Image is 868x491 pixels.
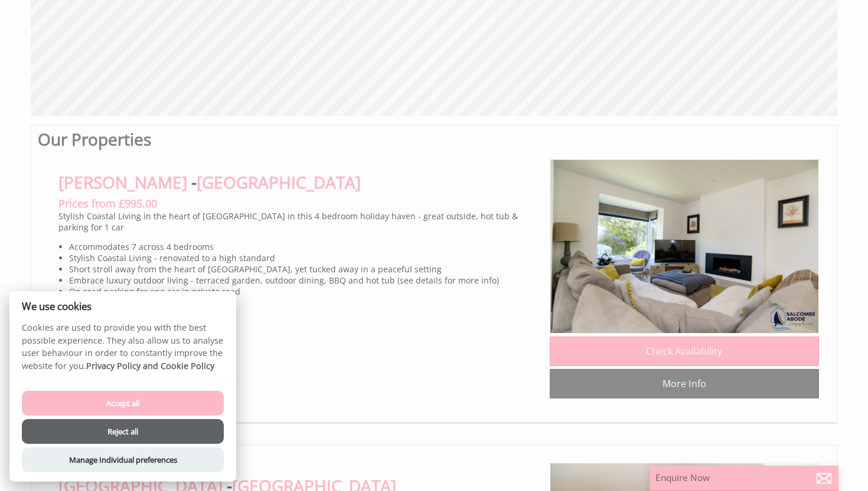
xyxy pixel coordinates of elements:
[9,321,236,381] p: Cookies are used to provide you with the best possible experience. They also allow us to analyse ...
[22,419,224,444] button: Reject all
[191,171,361,193] span: -
[69,275,540,286] li: Embrace luxury outdoor living - terraced garden, outdoor dining, BBQ and hot tub (see details for...
[58,210,540,233] p: Stylish Coastal Living in the heart of [GEOGRAPHIC_DATA] in this 4 bedroom holiday haven - great ...
[22,447,224,472] button: Manage Individual preferences
[655,472,833,484] p: Enquire Now
[69,241,540,252] li: Accommodates 7 across 4 bedrooms
[197,171,361,193] a: [GEOGRAPHIC_DATA]
[9,301,236,312] h2: We use cookies
[550,159,819,333] img: DSC_9459.original.JPG
[86,360,214,371] a: Privacy Policy and Cookie Policy
[550,337,819,366] a: Check Availability
[58,196,540,210] h3: Prices from £995.00
[69,286,540,297] li: On road parking for one car in private road
[69,263,540,275] li: Short stroll away from the heart of [GEOGRAPHIC_DATA], yet tucked away in a peaceful setting
[58,171,187,193] a: [PERSON_NAME]
[550,369,819,398] a: More Info
[22,391,224,416] button: Accept all
[69,252,540,263] li: Stylish Coastal Living - renovated to a high standard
